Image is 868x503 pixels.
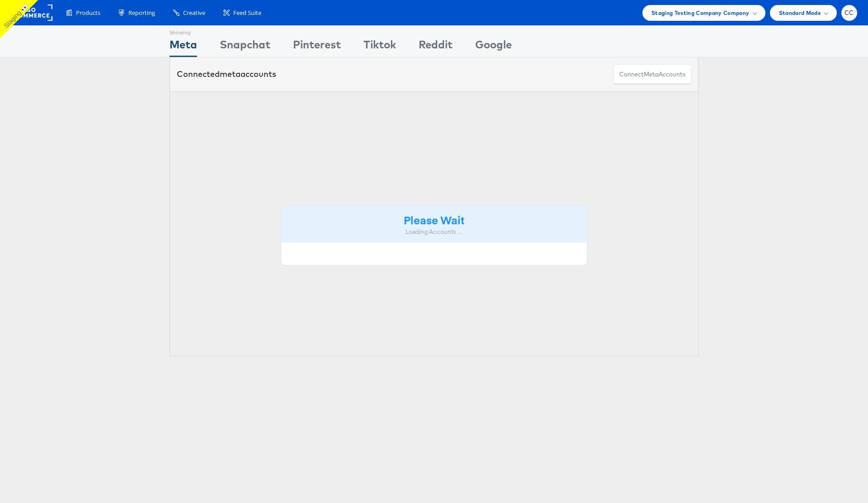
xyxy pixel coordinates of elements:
[183,9,205,17] span: Creative
[128,9,155,17] span: Reporting
[288,228,580,236] div: Loading Accounts ....
[220,37,270,57] div: Snapchat
[233,9,261,17] span: Feed Suite
[779,8,821,18] span: Standard Mode
[76,9,100,17] span: Products
[363,37,396,57] div: Tiktok
[170,37,197,57] div: Meta
[404,212,464,227] strong: Please Wait
[220,69,241,79] span: meta
[613,64,691,85] button: ConnectmetaAccounts
[644,70,659,79] span: meta
[651,8,750,18] span: Staging Testing Company Company
[844,10,854,16] span: CC
[293,37,341,57] div: Pinterest
[475,37,512,57] div: Google
[170,26,197,37] div: Showing
[419,37,453,57] div: Reddit
[177,68,276,80] div: Connected accounts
